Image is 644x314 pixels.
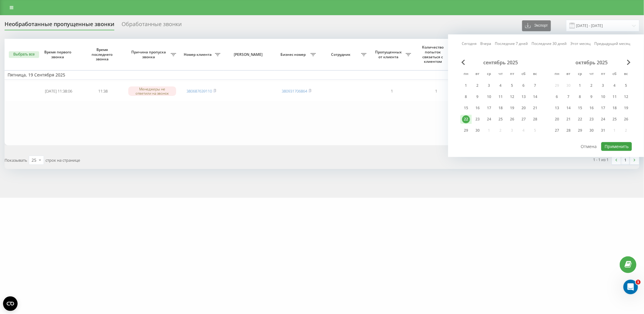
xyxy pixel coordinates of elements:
abbr: воскресенье [531,70,540,79]
div: 28 [565,127,572,134]
div: вт 7 окт. 2025 г. [563,92,574,101]
div: вт 28 окт. 2025 г. [563,126,574,135]
div: Менеджеры не ответили на звонок [128,86,176,96]
div: сб 25 окт. 2025 г. [609,115,620,124]
div: 18 [497,104,505,112]
div: ср 15 окт. 2025 г. [574,103,586,113]
abbr: вторник [564,70,573,79]
span: [PERSON_NAME] [229,52,269,57]
div: ср 29 окт. 2025 г. [574,126,586,135]
div: 11 [611,93,619,101]
div: 6 [520,82,528,89]
a: Последние 30 дней [532,41,567,47]
div: 29 [462,127,470,134]
div: пн 8 сент. 2025 г. [460,92,472,101]
div: 1 [576,82,584,89]
a: Последние 7 дней [495,41,528,47]
div: чт 11 сент. 2025 г. [495,92,506,101]
div: 21 [531,104,539,112]
button: Open CMP widget [3,296,18,311]
div: 16 [474,104,481,112]
div: пн 20 окт. 2025 г. [551,115,563,124]
div: 23 [474,115,481,123]
div: чт 2 окт. 2025 г. [586,81,597,90]
div: 14 [531,93,539,101]
div: 30 [588,127,595,134]
td: [DATE] 11:38:06 [36,81,81,102]
div: вт 23 сент. 2025 г. [472,115,483,124]
div: 26 [508,115,516,123]
div: пт 5 сент. 2025 г. [506,81,518,90]
div: вс 26 окт. 2025 г. [620,115,632,124]
span: Previous Month [461,59,465,65]
a: Сегодня [462,41,477,47]
div: 9 [588,93,595,101]
div: 14 [565,104,572,112]
abbr: четверг [496,70,505,79]
div: 1 - 1 из 1 [593,157,609,163]
span: 1 [636,280,641,285]
abbr: среда [485,70,494,79]
abbr: суббота [519,70,528,79]
div: 21 [565,115,572,123]
div: ср 24 сент. 2025 г. [483,115,495,124]
div: 5 [508,82,516,89]
div: 12 [508,93,516,101]
div: пн 1 сент. 2025 г. [460,81,472,90]
div: сентябрь 2025 [460,59,541,66]
div: 31 [599,127,607,134]
div: 20 [520,104,528,112]
div: 19 [622,104,630,112]
div: 11 [497,93,505,101]
td: 1 [414,81,459,102]
button: Экспорт [522,20,551,31]
div: пн 15 сент. 2025 г. [460,103,472,113]
div: вт 21 окт. 2025 г. [563,115,574,124]
div: пн 6 окт. 2025 г. [551,92,563,101]
div: вт 2 сент. 2025 г. [472,81,483,90]
div: ср 17 сент. 2025 г. [483,103,495,113]
div: пт 17 окт. 2025 г. [597,103,609,113]
div: пн 27 окт. 2025 г. [551,126,563,135]
div: 30 [474,127,481,134]
a: Этот месяц [570,41,591,47]
abbr: понедельник [552,70,562,79]
button: Отмена [578,142,600,151]
div: 1 [462,82,470,89]
div: 15 [462,104,470,112]
div: чт 25 сент. 2025 г. [495,115,506,124]
div: 25 [32,157,36,163]
div: 15 [576,104,584,112]
div: пн 22 сент. 2025 г. [460,115,472,124]
div: 6 [553,93,561,101]
abbr: понедельник [461,70,471,79]
a: 380931706864 [282,88,307,94]
td: 1 [370,81,414,102]
div: чт 9 окт. 2025 г. [586,92,597,101]
div: 3 [485,82,493,89]
div: пт 12 сент. 2025 г. [506,92,518,101]
div: 23 [588,115,595,123]
div: 20 [553,115,561,123]
abbr: вторник [473,70,482,79]
span: Номер клиента [182,52,215,57]
div: ср 3 сент. 2025 г. [483,81,495,90]
div: пт 19 сент. 2025 г. [506,103,518,113]
div: 9 [474,93,481,101]
div: чт 16 окт. 2025 г. [586,103,597,113]
div: 10 [485,93,493,101]
div: 18 [611,104,619,112]
div: 22 [462,115,470,123]
div: сб 18 окт. 2025 г. [609,103,620,113]
div: октябрь 2025 [551,59,632,66]
abbr: пятница [599,70,608,79]
div: 3 [599,82,607,89]
div: 12 [622,93,630,101]
abbr: среда [575,70,585,79]
abbr: четверг [587,70,596,79]
div: 24 [485,115,493,123]
div: вс 19 окт. 2025 г. [620,103,632,113]
div: чт 23 окт. 2025 г. [586,115,597,124]
span: Next Month [627,59,631,65]
abbr: суббота [610,70,619,79]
